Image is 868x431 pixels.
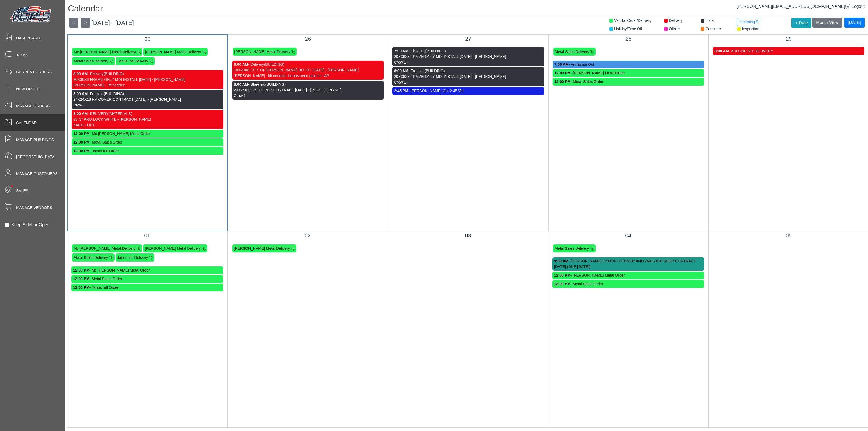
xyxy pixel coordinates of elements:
span: Vendor Order/Delivery [614,18,652,23]
span: Calendar [16,120,37,126]
div: - [PERSON_NAME] Metal Order [554,273,703,278]
span: [DATE] - [DATE] [91,19,134,26]
span: [GEOGRAPHIC_DATA] [16,154,56,160]
span: Holiday/Time Off [614,27,642,31]
strong: 12:00 PM [554,79,571,84]
span: [PERSON_NAME] Metal Delivery [234,50,291,54]
span: Manage Vendors [16,205,52,211]
strong: 8:00 AM [73,112,88,116]
div: Crew - [73,102,222,108]
span: Delivery [669,18,683,23]
div: - Sheeting [234,82,382,87]
div: 27 [392,35,544,43]
span: (MATERIALS) [109,112,132,116]
strong: 8:00 AM [73,92,88,96]
div: | [736,3,865,10]
strong: 7:00 AM [554,62,569,67]
strong: 12:00 PM [73,268,89,272]
span: Tasks [16,52,28,58]
span: Install [706,18,715,23]
span: Inspection [742,27,759,31]
div: - DELIVERY [73,111,222,117]
div: - ARLOND KIT DELIVERY [714,48,863,54]
div: - [PERSON_NAME] Metal Order [554,70,703,76]
span: Month View [816,20,838,25]
span: Metal Sales Delivery [74,255,108,260]
span: Manage Orders [16,103,50,109]
span: Sales [16,188,28,194]
div: 24X24X13 RV COVER CONTRACT [DATE] - [PERSON_NAME] [234,87,382,93]
strong: 7:00 AM [394,49,408,53]
div: 20X36X8 FRAME ONLY MDI INSTALL [DATE] - [PERSON_NAME] [394,54,542,60]
div: - Metal Sales Order [73,276,222,282]
span: Mc [PERSON_NAME] Metal Delivery [74,246,136,251]
span: New Order [16,86,40,92]
a: [PERSON_NAME][EMAIL_ADDRESS][DOMAIN_NAME] [736,4,850,9]
div: 20X36X8 FRAME ONLY MDI INSTALL [DATE] - [PERSON_NAME] [73,77,222,82]
span: Mc [PERSON_NAME] Metal Delivery [74,50,136,54]
strong: 8:00 AM [234,62,248,67]
div: 03 [392,231,544,239]
span: Current Orders [16,69,52,75]
strong: 12:00 PM [73,140,90,144]
strong: 8:00 AM [714,49,729,53]
div: 05 [713,231,864,239]
span: Offsite [669,27,680,31]
div: - Sheeting [394,48,542,54]
div: Crew 1 - [394,60,542,65]
strong: 12:00 PM [554,71,571,75]
span: Dashboard [16,35,40,41]
span: Manage Customers [16,171,58,177]
div: - Janus Intl Order [73,285,222,290]
span: Manage Buildings [16,137,54,143]
strong: 8:00 AM [234,82,248,86]
strong: 8:00 AM [73,72,88,76]
span: Metal Sales Delivery [74,59,108,63]
span: Metal Sales Delivery [555,246,589,251]
button: < [69,18,78,28]
strong: 12:00 PM [554,273,570,277]
div: Crew 1 - [234,93,382,99]
div: 28 [553,35,704,43]
div: Crew 1 - [394,79,542,85]
strong: 12:00 PM [73,277,89,281]
span: [PERSON_NAME] Metal Delivery [145,50,201,54]
span: Janus Intl Delivery [117,255,148,260]
button: Month View [812,18,842,28]
div: - Delivery [73,71,222,77]
div: [PERSON_NAME] - lift needed [73,82,222,88]
span: (BUILDING) [103,72,124,76]
img: Metals Direct Inc Logo [8,5,54,25]
button: + Date [791,18,811,28]
h1: Calendar [68,3,868,15]
div: 25 [72,35,223,43]
div: 20X36X8 FRAME ONLY MDI INSTALL [DATE] - [PERSON_NAME] [394,74,542,79]
div: 18X20X8 CITY OF [PERSON_NAME] DIY KIT [DATE] - [PERSON_NAME] [234,67,382,73]
div: 24X24X13 RV COVER CONTRACT [DATE] - [PERSON_NAME] [73,97,222,102]
strong: 12:00 PM [73,131,90,136]
button: > [81,18,90,28]
strong: 12:00 PM [73,285,89,290]
span: (BUILDING) [265,82,286,86]
div: - Metal Sales Order [73,140,222,145]
div: 02 [232,231,383,239]
span: (BUILDING) [426,49,446,53]
button: Incoming $ [737,18,760,26]
label: Keep Sidebar Open [11,222,49,228]
div: ZACH - LIFT [73,122,222,128]
div: - Framing [73,91,222,97]
span: Concrete [706,27,721,31]
span: Janus Intl Delivery [117,59,148,63]
strong: 2:45 PM [394,89,408,93]
div: 01 [71,231,223,239]
div: [PERSON_NAME] - lift needed- kit has been paid for -AP [234,73,382,79]
div: - Delivery [234,62,382,67]
div: 26 [232,35,384,43]
button: [DATE] [844,18,865,28]
span: Logout [852,4,865,9]
div: - [PERSON_NAME] 12X10X12 COVER AND 26X32X10 SHOP CONTRACT [DATE] (DUE [DATE]) [554,258,703,270]
div: - Framing [394,68,542,74]
div: 04 [552,231,704,239]
span: (BUILDING) [104,92,124,96]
